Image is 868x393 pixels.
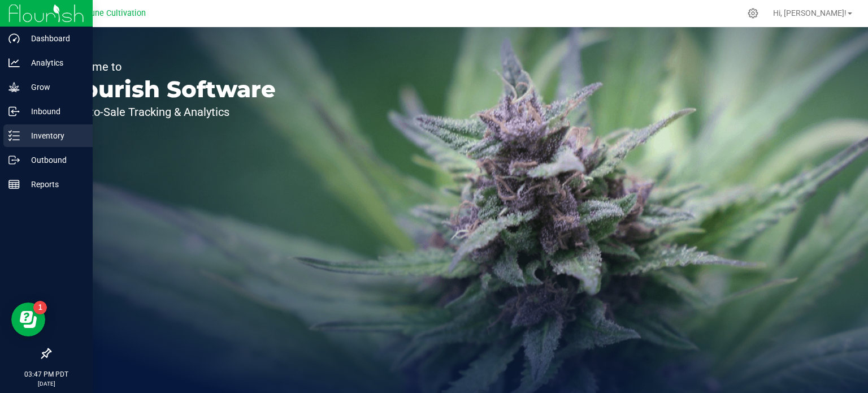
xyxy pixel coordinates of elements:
[20,129,88,142] p: Inventory
[20,153,88,167] p: Outbound
[20,56,88,70] p: Analytics
[8,179,20,190] inline-svg: Reports
[746,8,760,19] div: Manage settings
[85,8,146,18] span: Dune Cultivation
[20,178,88,191] p: Reports
[20,80,88,94] p: Grow
[5,379,88,388] p: [DATE]
[8,57,20,68] inline-svg: Analytics
[5,369,88,379] p: 03:47 PM PDT
[61,78,276,101] p: Flourish Software
[11,303,45,336] iframe: Resource center
[8,106,20,117] inline-svg: Inbound
[8,33,20,44] inline-svg: Dashboard
[20,105,88,118] p: Inbound
[61,61,276,72] p: Welcome to
[8,130,20,141] inline-svg: Inventory
[33,301,47,314] iframe: Resource center unread badge
[773,8,847,18] span: Hi, [PERSON_NAME]!
[8,154,20,166] inline-svg: Outbound
[20,32,88,45] p: Dashboard
[61,106,276,118] p: Seed-to-Sale Tracking & Analytics
[8,81,20,93] inline-svg: Grow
